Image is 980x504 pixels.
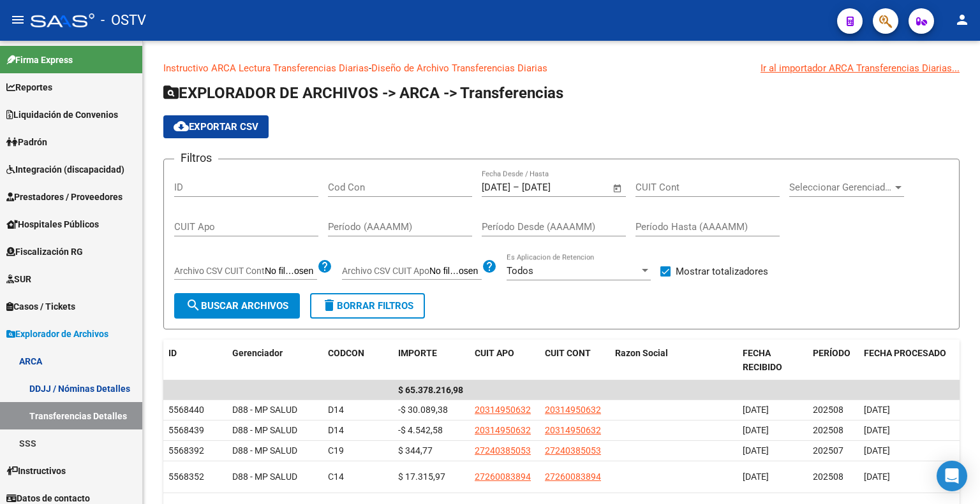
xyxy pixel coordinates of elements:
span: D14 [328,405,344,415]
span: [DATE] [743,425,769,435]
span: -$ 30.089,38 [398,405,448,415]
span: PERÍODO [813,348,850,358]
span: [DATE] [864,472,890,482]
div: Open Intercom Messenger [937,461,967,491]
span: D14 [328,425,344,435]
span: Gerenciador [232,348,283,358]
span: Exportar CSV [174,121,258,133]
span: $ 17.315,97 [398,472,445,482]
span: IMPORTE [398,348,437,358]
span: CODCON [328,348,364,358]
span: Liquidación de Convenios [6,108,118,122]
span: EXPLORADOR DE ARCHIVOS -> ARCA -> Transferencias [163,84,563,102]
span: 27260083894 [475,472,531,482]
input: Start date [482,182,510,193]
span: Hospitales Públicos [6,217,99,231]
datatable-header-cell: CODCON [323,340,367,382]
span: SUR [6,272,31,286]
button: Borrar Filtros [310,293,425,319]
p: - [163,61,960,75]
span: – [513,182,519,193]
span: Padrón [6,135,47,149]
datatable-header-cell: IMPORTE [393,340,470,382]
datatable-header-cell: FECHA RECIBIDO [738,340,808,382]
span: 27240385053 [545,445,601,456]
span: 202508 [813,425,843,435]
span: 20314950632 [545,405,601,415]
span: 20314950632 [475,425,531,435]
span: Buscar Archivos [186,300,288,312]
span: - OSTV [101,6,146,34]
mat-icon: help [317,259,332,274]
span: 202507 [813,445,843,456]
span: D88 - MP SALUD [232,445,297,456]
mat-icon: delete [322,298,337,313]
span: CUIT CONT [545,348,591,358]
mat-icon: cloud_download [174,119,189,134]
span: $ 65.378.216,98 [398,385,463,395]
span: -$ 4.542,58 [398,425,443,435]
h3: Filtros [174,149,218,167]
span: 5568439 [168,425,204,435]
button: Buscar Archivos [174,293,300,319]
span: Mostrar totalizadores [676,264,768,279]
span: [DATE] [864,425,890,435]
datatable-header-cell: Razon Social [610,340,738,382]
span: 27240385053 [475,445,531,456]
mat-icon: search [186,298,201,313]
span: D88 - MP SALUD [232,472,297,482]
button: Open calendar [611,181,625,196]
span: Reportes [6,80,52,94]
input: Archivo CSV CUIT Cont [265,266,317,277]
datatable-header-cell: PERÍODO [808,340,859,382]
span: [DATE] [864,405,890,415]
span: 20314950632 [475,405,531,415]
span: 202508 [813,472,843,482]
span: D88 - MP SALUD [232,425,297,435]
span: [DATE] [864,445,890,456]
span: [DATE] [743,405,769,415]
input: Archivo CSV CUIT Apo [429,266,482,277]
span: C14 [328,472,344,482]
span: Fiscalización RG [6,245,83,259]
span: 202508 [813,405,843,415]
span: Casos / Tickets [6,299,75,313]
span: Firma Express [6,53,73,67]
span: Instructivos [6,464,66,478]
span: Prestadores / Proveedores [6,190,122,204]
span: Borrar Filtros [322,300,413,312]
span: C19 [328,445,344,456]
span: Archivo CSV CUIT Apo [342,266,429,276]
datatable-header-cell: CUIT APO [470,340,540,382]
span: 5568352 [168,472,204,482]
span: [DATE] [743,445,769,456]
button: Exportar CSV [163,115,269,138]
span: 5568440 [168,405,204,415]
span: FECHA PROCESADO [864,348,946,358]
div: Ir al importador ARCA Transferencias Diarias... [761,61,960,75]
input: End date [522,182,584,193]
span: [DATE] [743,472,769,482]
span: CUIT APO [475,348,514,358]
span: Seleccionar Gerenciador [789,182,893,193]
mat-icon: menu [10,12,26,27]
span: D88 - MP SALUD [232,405,297,415]
mat-icon: help [482,259,497,274]
span: Integración (discapacidad) [6,162,124,176]
span: 20314950632 [545,425,601,435]
span: 5568392 [168,445,204,456]
span: Explorador de Archivos [6,327,108,341]
span: 27260083894 [545,472,601,482]
datatable-header-cell: ID [163,340,227,382]
a: Instructivo ARCA Lectura Transferencias Diarias [163,62,369,74]
span: FECHA RECIBIDO [743,348,782,373]
span: $ 344,77 [398,445,433,456]
a: Diseño de Archivo Transferencias Diarias [371,62,547,74]
datatable-header-cell: CUIT CONT [540,340,610,382]
datatable-header-cell: FECHA PROCESADO [859,340,954,382]
mat-icon: person [954,12,970,27]
span: Archivo CSV CUIT Cont [174,266,265,276]
span: Razon Social [615,348,668,358]
span: Todos [507,265,533,277]
datatable-header-cell: Gerenciador [227,340,323,382]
